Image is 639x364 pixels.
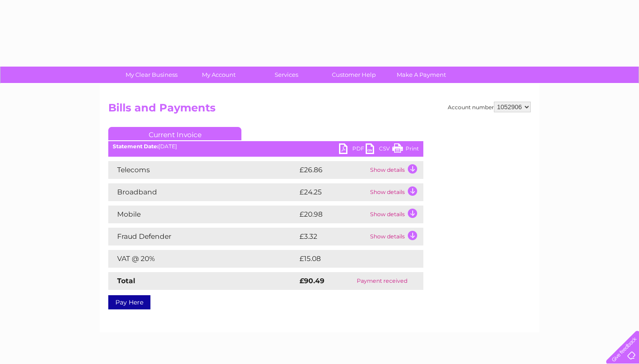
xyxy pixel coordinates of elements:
[317,67,390,83] a: Customer Help
[297,161,368,179] td: £26.86
[250,67,323,83] a: Services
[108,102,531,119] h2: Bills and Payments
[115,67,188,83] a: My Clear Business
[392,143,419,156] a: Print
[300,277,324,285] strong: £90.49
[108,143,423,150] div: [DATE]
[108,161,297,179] td: Telecoms
[108,183,297,201] td: Broadband
[368,161,423,179] td: Show details
[385,67,458,83] a: Make A Payment
[297,183,368,201] td: £24.25
[368,183,423,201] td: Show details
[297,206,368,223] td: £20.98
[366,143,392,156] a: CSV
[341,272,423,290] td: Payment received
[108,250,297,268] td: VAT @ 20%
[113,143,158,150] b: Statement Date:
[297,228,368,245] td: £3.32
[108,206,297,223] td: Mobile
[297,250,405,268] td: £15.08
[182,67,256,83] a: My Account
[368,206,423,223] td: Show details
[108,127,241,140] a: Current Invoice
[108,295,150,309] a: Pay Here
[108,228,297,245] td: Fraud Defender
[368,228,423,245] td: Show details
[339,143,366,156] a: PDF
[448,102,531,112] div: Account number
[117,277,135,285] strong: Total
